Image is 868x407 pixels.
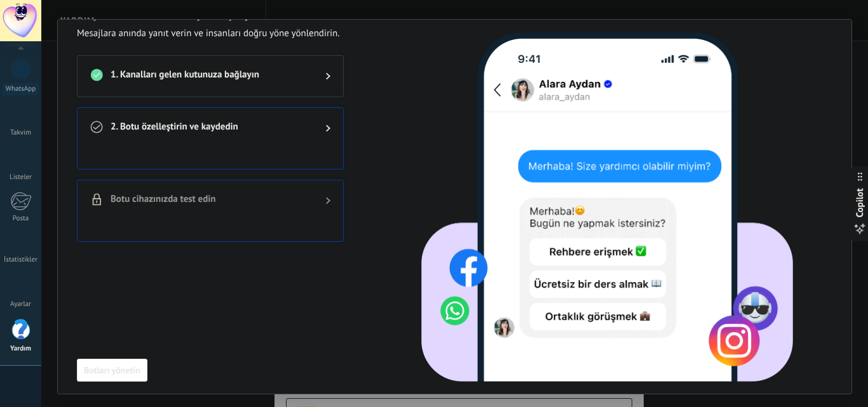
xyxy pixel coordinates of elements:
div: İstatistikler [3,256,39,264]
div: Listeler [3,173,39,182]
div: Ayarlar [3,300,39,309]
span: Botları yönetin [84,366,140,375]
span: Botu cihazınızda test edin [111,193,305,208]
span: 2. Botu özelleştirin ve kaydedin [111,121,305,136]
button: Botları yönetin [77,359,147,382]
span: 1. Kanalları gelen kutunuza bağlayın [111,69,305,84]
button: Copilot [850,166,868,241]
div: Posta [3,215,39,223]
div: Takvim [3,129,39,137]
img: device_tr_base.png [421,20,793,382]
div: Yardım [3,345,39,353]
span: Copilot [853,188,866,217]
span: Mesajlara anında yanıt verin ve insanları doğru yöne yönlendirin. [77,27,344,40]
div: WhatsApp [3,83,39,95]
